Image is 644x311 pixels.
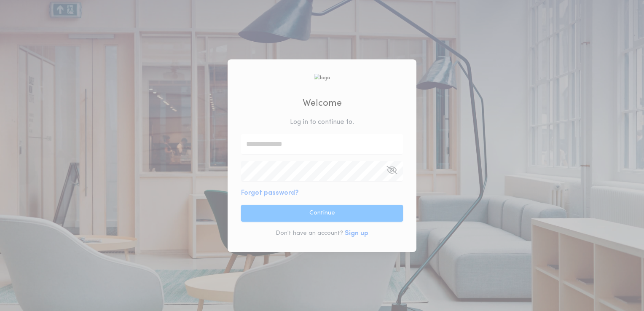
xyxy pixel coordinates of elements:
[241,188,299,198] button: Forgot password?
[241,205,403,222] button: Continue
[290,117,354,127] p: Log in to continue to .
[303,97,342,110] h2: Welcome
[345,228,368,239] button: Sign up
[314,74,330,82] img: logo
[276,229,343,238] p: Don't have an account?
